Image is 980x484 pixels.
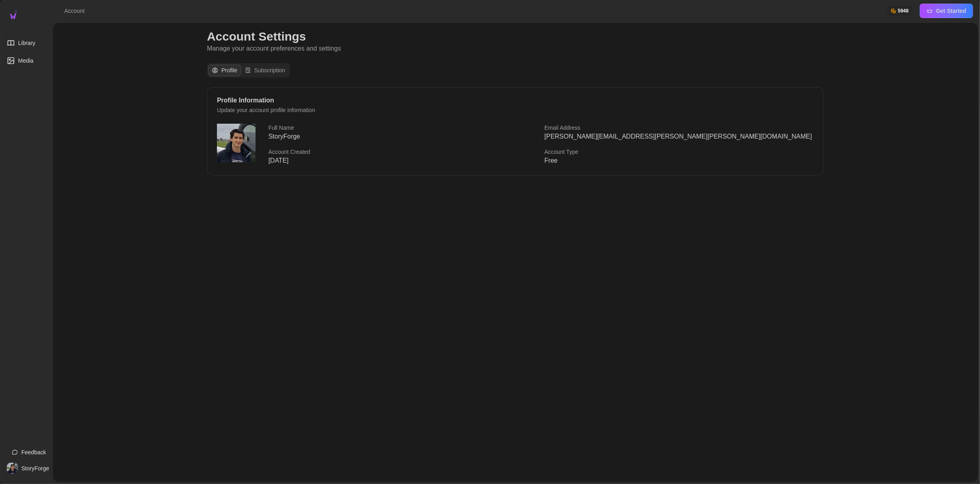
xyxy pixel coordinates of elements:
[544,132,814,141] p: [PERSON_NAME][EMAIL_ADDRESS][PERSON_NAME][PERSON_NAME][DOMAIN_NAME]
[207,29,824,44] h1: Account Settings
[544,156,814,165] p: Free
[544,124,814,132] p: Email Address
[268,124,538,132] p: Full Name
[7,459,45,477] a: StoryForgeStoryForge
[7,445,51,459] button: Feedback
[64,7,85,15] h2: Account
[7,36,45,50] a: Library
[21,449,46,455] span: Feedback
[18,57,33,65] span: Media
[217,97,814,104] div: Profile Information
[268,148,538,156] p: Account Created
[936,7,966,15] span: Get Started
[268,132,538,141] p: StoryForge
[217,106,814,114] div: Update your account profile information
[7,8,20,21] img: Logo
[217,124,256,162] img: StoryForge
[7,53,45,68] a: Media
[254,66,285,74] span: Subscription
[18,39,35,47] span: Library
[207,44,824,53] p: Manage your account preferences and settings
[898,8,909,14] span: 5948
[221,66,237,74] span: Profile
[268,156,538,165] p: [DATE]
[7,463,18,474] img: StoryForge
[21,464,49,472] span: StoryForge
[544,148,814,156] p: Account Type
[920,4,973,18] button: Get Started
